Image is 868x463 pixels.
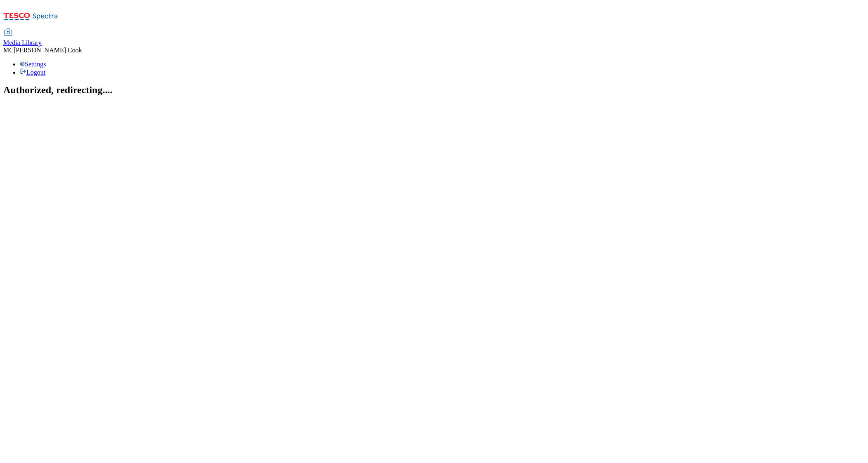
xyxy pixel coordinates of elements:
h2: Authorized, redirecting.... [3,85,865,96]
a: Settings [20,61,46,68]
a: Logout [20,69,45,76]
span: [PERSON_NAME] Cook [14,47,82,54]
span: Media Library [3,39,42,46]
a: Media Library [3,29,42,47]
span: MC [3,47,14,54]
